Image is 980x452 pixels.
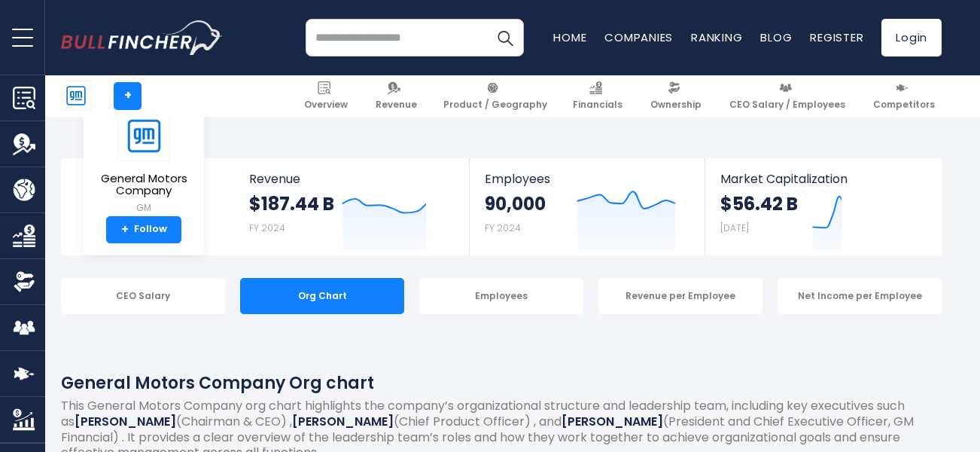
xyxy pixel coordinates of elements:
div: Revenue per Employee [598,278,762,314]
a: Companies [604,29,673,45]
b: [PERSON_NAME] [75,413,176,430]
a: CEO Salary / Employees [723,75,852,117]
a: Home [553,29,586,45]
small: FY 2024 [485,221,521,234]
strong: + [121,223,129,237]
a: +Follow [106,216,181,243]
img: bullfincher logo [61,20,223,55]
a: Competitors [866,75,942,117]
strong: 90,000 [485,192,546,215]
a: Login [881,19,942,56]
a: Employees 90,000 FY 2024 [470,158,704,255]
span: Overview [304,99,348,111]
div: Employees [419,278,583,314]
span: Competitors [873,99,935,111]
div: Org Chart [240,278,404,314]
span: CEO Salary / Employees [729,99,845,111]
span: Revenue [376,99,417,111]
a: Financials [566,75,629,117]
a: Ownership [644,75,708,117]
a: Market Capitalization $56.42 B [DATE] [705,158,940,255]
a: + [114,82,142,110]
a: Go to homepage [61,20,223,55]
span: General Motors Company [96,173,192,197]
h1: General Motors Company Org chart [61,371,942,395]
span: Product / Geography [443,99,547,111]
img: GM logo [62,81,90,110]
a: Ranking [691,29,742,45]
a: Register [810,29,863,45]
div: CEO Salary [61,278,225,314]
a: Revenue [369,75,424,117]
a: Blog [760,29,792,45]
span: Market Capitalization [720,172,925,186]
button: Search [486,19,524,56]
a: Revenue $187.44 B FY 2024 [234,158,470,255]
span: Revenue [249,172,455,186]
b: [PERSON_NAME] [292,413,394,430]
span: Ownership [650,99,702,111]
span: Financials [573,99,622,111]
a: Product / Geography [437,75,554,117]
a: Overview [297,75,355,117]
small: [DATE] [720,221,749,234]
strong: $56.42 B [720,192,798,215]
a: General Motors Company GM [95,110,193,216]
div: Net Income per Employee [778,278,942,314]
small: GM [96,201,192,215]
img: Ownership [13,270,35,293]
small: FY 2024 [249,221,285,234]
img: GM logo [117,111,170,161]
span: Employees [485,172,689,186]
b: [PERSON_NAME] [562,413,663,430]
strong: $187.44 B [249,192,334,215]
